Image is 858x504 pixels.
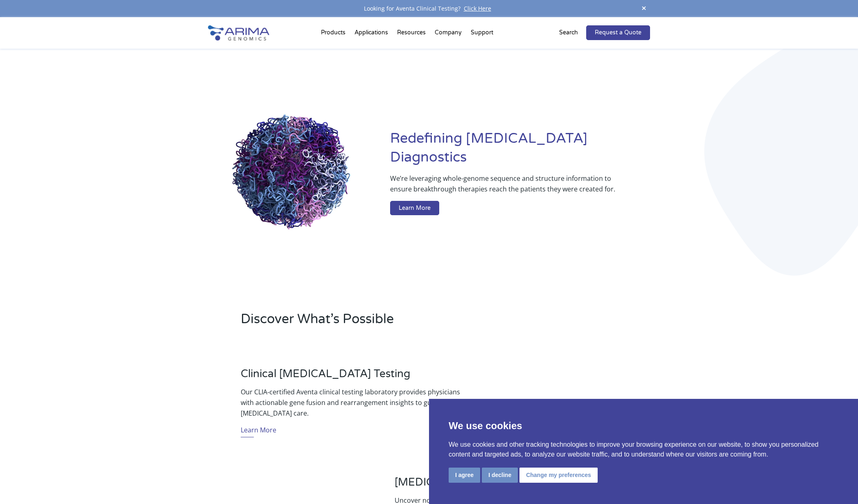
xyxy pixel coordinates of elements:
p: We use cookies [449,418,838,433]
img: Arima-Genomics-logo [208,25,269,40]
h3: [MEDICAL_DATA] Genomics [395,476,617,495]
a: Request a Quote [586,25,650,40]
button: I agree [449,468,480,483]
a: Learn More [241,425,276,437]
p: We’re leveraging whole-genome sequence and structure information to ensure breakthrough therapies... [390,173,617,201]
button: I decline [482,468,518,483]
p: Our CLIA-certified Aventa clinical testing laboratory provides physicians with actionable gene fu... [241,387,463,418]
a: Learn More [390,201,439,216]
h2: Discover What’s Possible [241,310,533,335]
button: Change my preferences [519,468,598,483]
p: We use cookies and other tracking technologies to improve your browsing experience on our website... [449,440,838,459]
p: Search [559,27,578,38]
div: Looking for Aventa Clinical Testing? [208,3,650,14]
h3: Clinical [MEDICAL_DATA] Testing [241,367,463,387]
h1: Redefining [MEDICAL_DATA] Diagnostics [390,129,650,173]
iframe: Chat Widget [817,465,858,504]
a: Click Here [461,4,494,12]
